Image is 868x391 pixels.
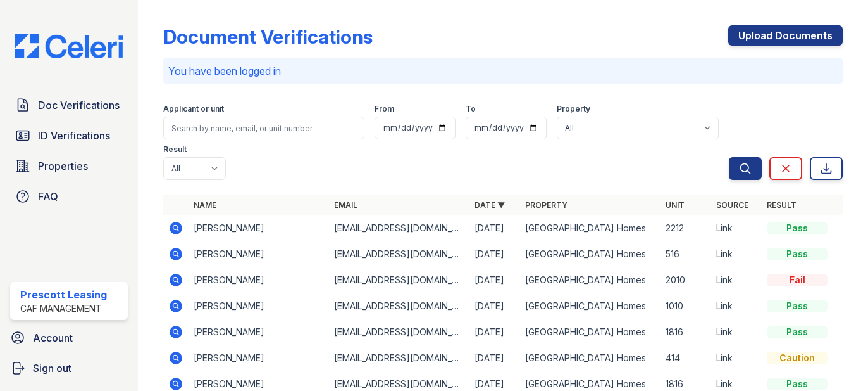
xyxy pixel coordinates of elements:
[329,241,469,267] td: [EMAIL_ADDRESS][DOMAIN_NAME]
[711,241,762,267] td: Link
[469,345,520,371] td: [DATE]
[660,215,711,241] td: 2212
[711,293,762,319] td: Link
[466,104,476,114] label: To
[660,267,711,293] td: 2010
[767,248,828,260] div: Pass
[557,104,590,114] label: Property
[711,319,762,345] td: Link
[520,241,660,267] td: [GEOGRAPHIC_DATA] Homes
[10,153,128,179] a: Properties
[469,293,520,319] td: [DATE]
[728,25,843,46] a: Upload Documents
[469,319,520,345] td: [DATE]
[5,356,133,381] a: Sign out
[329,267,469,293] td: [EMAIL_ADDRESS][DOMAIN_NAME]
[520,345,660,371] td: [GEOGRAPHIC_DATA] Homes
[520,215,660,241] td: [GEOGRAPHIC_DATA] Homes
[469,241,520,267] td: [DATE]
[38,128,110,143] span: ID Verifications
[660,319,711,345] td: 1816
[660,345,711,371] td: 414
[189,319,329,345] td: [PERSON_NAME]
[5,34,133,58] img: CE_Logo_Blue-a8612792a0a2168367f1c8372b55b34899dd931a85d93a1a3d3e32e68fde9ad4.png
[329,293,469,319] td: [EMAIL_ADDRESS][DOMAIN_NAME]
[38,189,58,204] span: FAQ
[10,93,128,118] a: Doc Verifications
[767,378,828,390] div: Pass
[38,158,88,174] span: Properties
[375,104,394,114] label: From
[20,302,107,315] div: CAF Management
[189,241,329,267] td: [PERSON_NAME]
[767,222,828,234] div: Pass
[10,123,128,148] a: ID Verifications
[33,330,73,345] span: Account
[38,98,120,113] span: Doc Verifications
[20,287,107,302] div: Prescott Leasing
[474,200,505,210] a: Date ▼
[5,325,133,350] a: Account
[163,104,224,114] label: Applicant or unit
[660,293,711,319] td: 1010
[189,293,329,319] td: [PERSON_NAME]
[329,215,469,241] td: [EMAIL_ADDRESS][DOMAIN_NAME]
[334,200,357,210] a: Email
[194,200,216,210] a: Name
[189,215,329,241] td: [PERSON_NAME]
[469,215,520,241] td: [DATE]
[767,300,828,312] div: Pass
[711,267,762,293] td: Link
[525,200,567,210] a: Property
[163,25,373,48] div: Document Verifications
[329,319,469,345] td: [EMAIL_ADDRESS][DOMAIN_NAME]
[329,345,469,371] td: [EMAIL_ADDRESS][DOMAIN_NAME]
[189,267,329,293] td: [PERSON_NAME]
[520,293,660,319] td: [GEOGRAPHIC_DATA] Homes
[520,267,660,293] td: [GEOGRAPHIC_DATA] Homes
[711,345,762,371] td: Link
[767,326,828,338] div: Pass
[189,345,329,371] td: [PERSON_NAME]
[10,184,128,209] a: FAQ
[767,274,828,286] div: Fail
[716,200,748,210] a: Source
[767,200,797,210] a: Result
[767,352,828,364] div: Caution
[168,63,838,79] p: You have been logged in
[666,200,685,210] a: Unit
[520,319,660,345] td: [GEOGRAPHIC_DATA] Homes
[660,241,711,267] td: 516
[469,267,520,293] td: [DATE]
[711,215,762,241] td: Link
[163,144,187,155] label: Result
[33,361,71,376] span: Sign out
[163,117,364,139] input: Search by name, email, or unit number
